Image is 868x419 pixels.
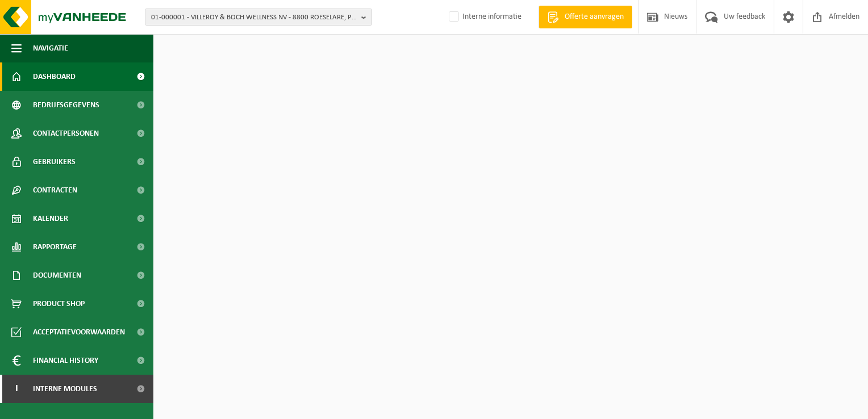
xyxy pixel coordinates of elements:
[145,9,372,26] button: 01-000001 - VILLEROY & BOCH WELLNESS NV - 8800 ROESELARE, POPULIERSTRAAT 1
[33,375,97,403] span: Interne modules
[33,62,76,91] span: Dashboard
[33,290,85,318] span: Product Shop
[151,9,357,26] span: 01-000001 - VILLEROY & BOCH WELLNESS NV - 8800 ROESELARE, POPULIERSTRAAT 1
[562,11,627,23] span: Offerte aanvragen
[33,176,77,204] span: Contracten
[33,204,68,233] span: Kalender
[33,318,125,346] span: Acceptatievoorwaarden
[33,261,81,290] span: Documenten
[539,6,632,28] a: Offerte aanvragen
[33,148,76,176] span: Gebruikers
[33,119,99,148] span: Contactpersonen
[33,34,68,62] span: Navigatie
[11,375,22,403] span: I
[446,9,521,26] label: Interne informatie
[33,346,98,375] span: Financial History
[33,91,99,119] span: Bedrijfsgegevens
[33,233,77,261] span: Rapportage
